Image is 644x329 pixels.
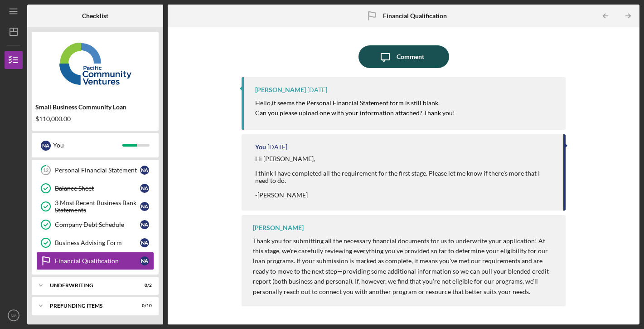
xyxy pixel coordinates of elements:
b: Checklist [82,12,108,20]
div: 3 Most Recent Business Bank Statements [55,199,140,214]
a: Business Advising FormNA [36,234,154,252]
mark: it seems the Personal Financial Statement form is still blank. [272,99,440,107]
a: Company Debt ScheduleNA [36,216,154,234]
div: Prefunding Items [50,303,129,309]
tspan: 12 [43,167,48,173]
div: [PERSON_NAME] [253,224,304,231]
div: Comment [397,45,424,68]
a: Balance SheetNA [36,179,154,197]
div: N A [140,220,149,229]
div: Business Advising Form [55,239,140,246]
div: Balance Sheet [55,185,140,192]
mark: Can you please upload one with your information attached? Thank you! [255,109,455,117]
div: Underwriting [50,283,129,288]
div: $110,000.00 [35,115,155,123]
div: Hi [PERSON_NAME], I think I have completed all the requirement for the first stage. Please let me... [255,155,554,199]
text: NA [10,313,17,318]
div: Personal Financial Statement [55,167,140,174]
b: Financial Qualification [383,12,447,20]
a: 3 Most Recent Business Bank StatementsNA [36,197,154,216]
p: Hello, [255,98,455,108]
p: Thank you for submitting all the necessary financial documents for us to underwrite your applicat... [253,236,557,297]
button: Comment [358,45,449,68]
div: Company Debt Schedule [55,221,140,228]
a: Financial QualificationNA [36,252,154,270]
div: N A [140,256,149,265]
img: Product logo [32,36,159,91]
div: N A [140,238,149,247]
button: NA [5,306,23,324]
div: 0 / 10 [136,303,152,309]
div: N A [41,141,51,151]
div: Financial Qualification [55,257,140,265]
div: [PERSON_NAME] [255,86,306,93]
div: 0 / 2 [136,283,152,288]
time: 2025-09-17 00:15 [267,143,287,151]
div: You [53,137,122,153]
div: N A [140,166,149,175]
div: Small Business Community Loan [35,103,155,111]
div: N A [140,202,149,211]
div: N A [140,184,149,193]
div: You [255,143,266,151]
a: 12Personal Financial StatementNA [36,161,154,179]
time: 2025-09-17 22:20 [307,86,327,93]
